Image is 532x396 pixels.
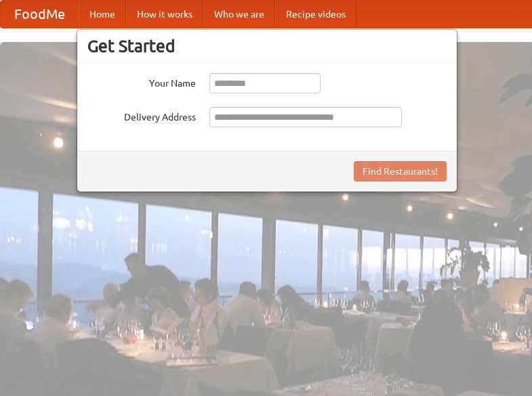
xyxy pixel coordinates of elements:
[126,1,203,28] a: How it works
[87,73,196,90] label: Your Name
[203,1,275,28] a: Who we are
[87,107,196,124] label: Delivery Address
[79,1,126,28] a: Home
[1,1,79,28] a: FoodMe
[354,161,447,181] button: Find Restaurants!
[87,36,447,56] h3: Get Started
[275,1,356,28] a: Recipe videos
